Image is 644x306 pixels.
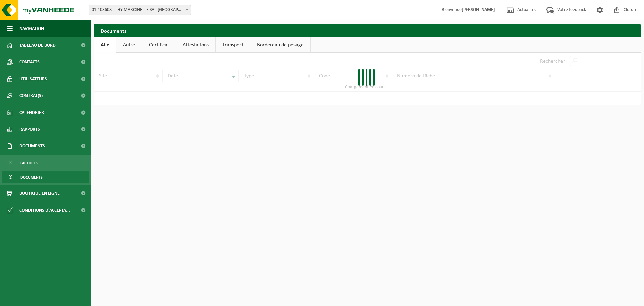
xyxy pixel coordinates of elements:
[20,171,43,184] span: Documents
[89,5,191,15] span: 01-103608 - THY MARCINELLE SA - CHARLEROI
[19,185,60,202] span: Boutique en ligne
[19,37,56,54] span: Tableau de bord
[176,37,215,53] a: Attestations
[19,104,44,121] span: Calendrier
[19,138,45,155] span: Documents
[20,157,38,169] span: Factures
[19,202,70,219] span: Conditions d'accepta...
[94,37,116,53] a: Alle
[19,87,43,104] span: Contrat(s)
[250,37,310,53] a: Bordereau de pesage
[142,37,176,53] a: Certificat
[2,156,89,169] a: Factures
[19,20,44,37] span: Navigation
[116,37,142,53] a: Autre
[19,121,40,138] span: Rapports
[94,24,641,37] h2: Documents
[19,54,40,71] span: Contacts
[89,5,191,15] span: 01-103608 - THY MARCINELLE SA - CHARLEROI
[216,37,250,53] a: Transport
[462,7,495,12] strong: [PERSON_NAME]
[19,71,47,87] span: Utilisateurs
[2,171,89,183] a: Documents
